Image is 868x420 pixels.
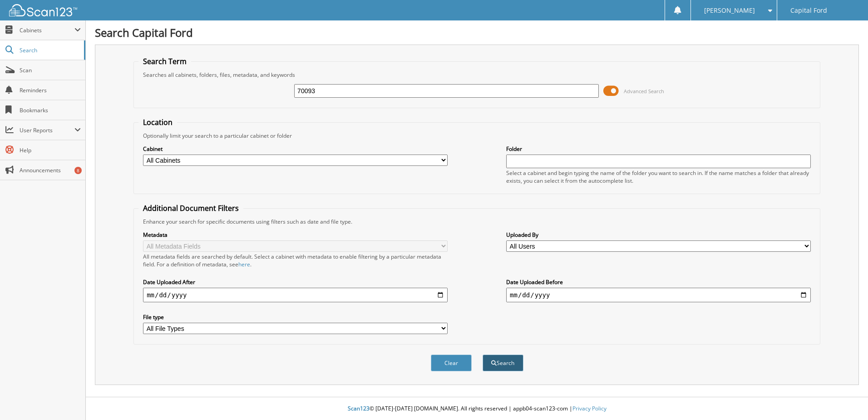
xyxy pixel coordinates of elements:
[138,203,243,213] legend: Additional Document Filters
[483,355,523,371] button: Search
[143,278,448,286] label: Date Uploaded After
[20,26,74,34] span: Cabinets
[138,71,815,79] div: Searches all cabinets, folders, files, metadata, and keywords
[143,231,448,239] label: Metadata
[238,260,250,268] a: here
[20,86,81,94] span: Reminders
[506,278,811,286] label: Date Uploaded Before
[704,8,755,13] span: [PERSON_NAME]
[138,132,815,140] div: Optionally limit your search to a particular cabinet or folder
[143,288,448,302] input: start
[506,231,811,239] label: Uploaded By
[20,146,81,154] span: Help
[95,25,859,40] h1: Search Capital Ford
[790,8,827,13] span: Capital Ford
[506,288,811,302] input: end
[138,117,177,127] legend: Location
[506,145,811,153] label: Folder
[86,398,868,420] div: © [DATE]-[DATE] [DOMAIN_NAME]. All rights reserved | appb04-scan123-com |
[20,126,74,134] span: User Reports
[506,169,811,185] div: Select a cabinet and begin typing the name of the folder you want to search in. If the name match...
[9,4,77,16] img: scan123-logo-white.svg
[74,167,82,174] div: 8
[348,405,370,412] span: Scan123
[431,355,472,371] button: Clear
[572,405,607,412] a: Privacy Policy
[20,166,81,174] span: Announcements
[143,253,448,268] div: All metadata fields are searched by default. Select a cabinet with metadata to enable filtering b...
[20,46,79,54] span: Search
[138,218,815,225] div: Enhance your search for specific documents using filters such as date and file type.
[624,88,664,95] span: Advanced Search
[20,66,81,74] span: Scan
[20,106,81,114] span: Bookmarks
[138,56,191,66] legend: Search Term
[143,313,448,321] label: File type
[143,145,448,153] label: Cabinet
